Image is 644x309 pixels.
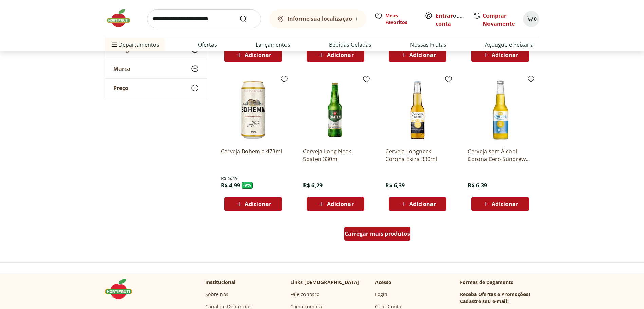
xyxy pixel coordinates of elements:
p: Formas de pagamento [460,279,539,286]
span: Carregar mais produtos [345,231,410,236]
button: Adicionar [224,48,282,62]
button: Adicionar [307,197,364,211]
span: Departamentos [110,37,159,53]
span: Adicionar [327,201,353,207]
span: Adicionar [327,52,353,58]
a: Criar conta [436,12,473,27]
button: Marca [105,59,207,78]
a: Meus Favoritos [374,12,417,26]
button: Adicionar [389,197,446,211]
button: Adicionar [389,48,446,62]
span: Adicionar [245,201,271,207]
a: Cerveja Bohemia 473ml [221,148,286,163]
a: Cerveja Longneck Corona Extra 330ml [385,148,450,163]
button: Informe sua localização [269,9,366,28]
button: Preço [105,79,207,98]
span: Adicionar [492,52,518,58]
span: Meus Favoritos [385,12,417,26]
h3: Cadastre seu e-mail: [460,298,509,305]
button: Menu [110,37,118,53]
a: Cerveja sem Álcool Corona Cero Sunbrew Long Neck 330ml [468,148,532,163]
a: Comprar Novamente [483,12,515,27]
button: Adicionar [307,48,364,62]
a: Lançamentos [256,41,290,49]
b: Informe sua localização [288,15,352,22]
img: Hortifruti [105,279,139,299]
input: search [147,9,261,28]
a: Login [375,291,388,298]
button: Adicionar [224,197,282,211]
span: Adicionar [409,201,436,207]
p: Acesso [375,279,392,286]
img: Hortifruti [105,8,139,28]
img: Cerveja Long Neck Spaten 330ml [303,78,368,142]
span: R$ 6,39 [468,182,487,189]
span: R$ 6,39 [385,182,405,189]
a: Bebidas Geladas [329,41,371,49]
a: Entrar [436,12,453,19]
a: Carregar mais produtos [344,227,410,243]
button: Submit Search [239,15,256,23]
span: 0 [534,16,537,22]
p: Institucional [205,279,236,286]
span: R$ 4,99 [221,182,240,189]
span: - 9 % [242,182,253,189]
span: Preço [113,85,128,91]
span: Adicionar [492,201,518,207]
span: Adicionar [409,52,436,58]
span: Marca [113,65,130,72]
button: Adicionar [471,197,529,211]
a: Cerveja Long Neck Spaten 330ml [303,148,368,163]
h3: Receba Ofertas e Promoções! [460,291,530,298]
a: Açougue e Peixaria [485,41,534,49]
a: Nossas Frutas [410,41,446,49]
a: Sobre nós [205,291,228,298]
p: Links [DEMOGRAPHIC_DATA] [290,279,360,286]
span: ou [436,12,466,28]
img: Cerveja sem Álcool Corona Cero Sunbrew Long Neck 330ml [468,78,532,142]
img: Cerveja Bohemia 473ml [221,78,286,142]
button: Adicionar [471,48,529,62]
a: Fale conosco [290,291,320,298]
img: Cerveja Longneck Corona Extra 330ml [385,78,450,142]
span: R$ 5,49 [221,175,238,182]
button: Carrinho [523,11,539,27]
a: Ofertas [198,41,217,49]
span: Adicionar [245,52,271,58]
span: R$ 6,29 [303,182,323,189]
